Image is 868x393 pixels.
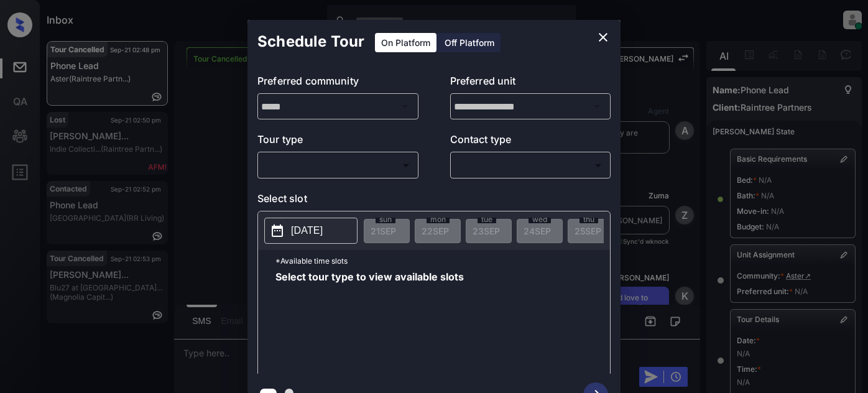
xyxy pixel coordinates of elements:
p: Preferred community [257,73,418,93]
p: Contact type [450,132,611,152]
button: close [591,25,616,50]
h2: Schedule Tour [247,20,374,63]
p: Preferred unit [450,73,611,93]
div: On Platform [375,33,436,52]
span: Select tour type to view available slots [275,272,464,371]
p: *Available time slots [275,250,610,272]
p: [DATE] [291,223,323,238]
button: [DATE] [264,218,358,244]
div: Off Platform [438,33,501,52]
p: Select slot [257,191,611,211]
p: Tour type [257,132,418,152]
